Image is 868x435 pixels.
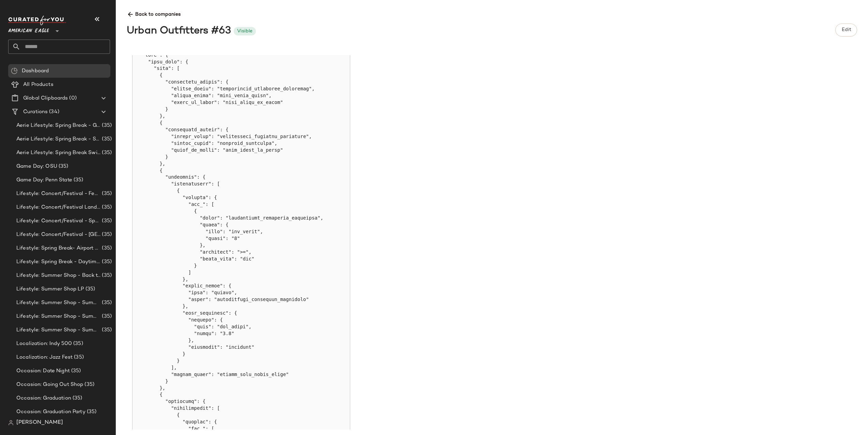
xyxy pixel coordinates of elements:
[22,67,49,75] span: Dashboard
[835,24,857,36] button: Edit
[16,163,57,170] span: Game Day: OSU
[16,313,100,320] span: Lifestyle: Summer Shop - Summer Internship
[16,381,83,389] span: Occasion: Going Out Shop
[100,204,112,211] span: (35)
[16,326,100,334] span: Lifestyle: Summer Shop - Summer Study Sessions
[100,272,112,280] span: (35)
[86,408,97,416] span: (35)
[48,108,59,116] span: (34)
[83,381,94,389] span: (35)
[100,190,112,198] span: (35)
[16,408,86,416] span: Occasion: Graduation Party
[72,340,83,348] span: (35)
[8,420,14,425] img: svg%3e
[73,354,84,361] span: (35)
[70,367,81,375] span: (35)
[8,23,49,35] span: American Eagle
[16,367,70,375] span: Occasion: Date Night
[23,94,68,102] span: Global Clipboards
[16,135,100,143] span: Aerie Lifestyle: Spring Break - Sporty
[16,122,100,130] span: Aerie Lifestyle: Spring Break - Girly/Femme
[16,419,63,427] span: [PERSON_NAME]
[16,394,71,402] span: Occasion: Graduation
[23,81,53,89] span: All Products
[72,176,83,184] span: (35)
[100,231,112,239] span: (35)
[127,24,231,39] div: Urban Outfitters #63
[127,5,857,18] span: Back to companies
[841,27,851,33] span: Edit
[16,204,100,211] span: Lifestyle: Concert/Festival Landing Page
[16,272,100,280] span: Lifestyle: Summer Shop - Back to School Essentials
[16,285,84,293] span: Lifestyle: Summer Shop LP
[57,163,68,170] span: (35)
[100,326,112,334] span: (35)
[100,149,112,157] span: (35)
[16,299,100,307] span: Lifestyle: Summer Shop - Summer Abroad
[100,217,112,225] span: (35)
[100,244,112,252] span: (35)
[16,190,100,198] span: Lifestyle: Concert/Festival - Femme
[100,299,112,307] span: (35)
[16,340,72,348] span: Localization: Indy 500
[16,354,73,361] span: Localization: Jazz Fest
[16,231,100,239] span: Lifestyle: Concert/Festival - [GEOGRAPHIC_DATA]
[16,217,100,225] span: Lifestyle: Concert/Festival - Sporty
[16,244,100,252] span: Lifestyle: Spring Break- Airport Style
[100,122,112,130] span: (35)
[100,258,112,266] span: (35)
[100,313,112,320] span: (35)
[16,149,100,157] span: Aerie Lifestyle: Spring Break Swimsuits Landing Page
[237,28,252,35] div: Visible
[8,16,66,25] img: cfy_white_logo.C9jOOHJF.svg
[71,394,82,402] span: (35)
[68,94,76,102] span: (0)
[84,285,95,293] span: (35)
[11,67,18,74] img: svg%3e
[100,135,112,143] span: (35)
[16,176,72,184] span: Game Day: Penn State
[23,108,48,116] span: Curations
[16,258,100,266] span: Lifestyle: Spring Break - Daytime Casual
